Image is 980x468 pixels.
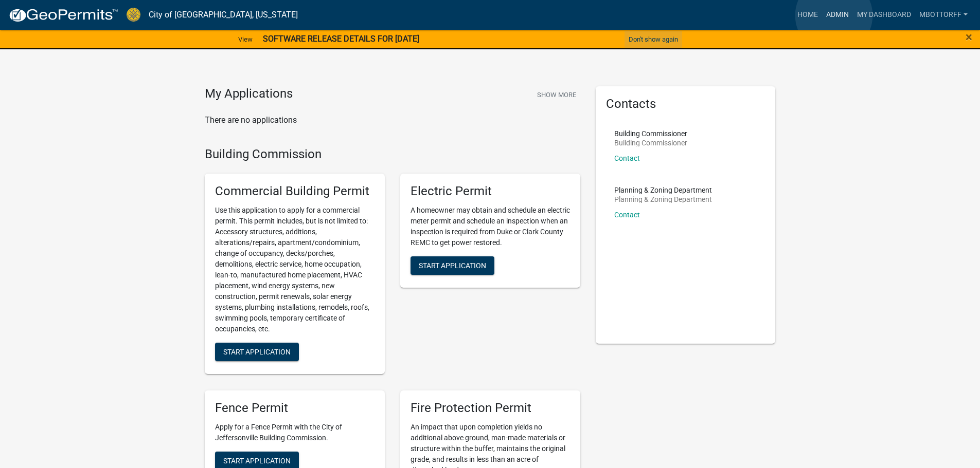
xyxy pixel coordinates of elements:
[614,139,687,146] p: Building Commissioner
[127,8,140,22] img: City of Jeffersonville, Indiana
[614,196,712,203] p: Planning & Zoning Department
[614,211,640,219] a: Contact
[215,422,375,443] p: Apply for a Fence Permit with the City of Jeffersonville Building Commission.
[606,97,765,111] h5: Contacts
[205,147,580,162] h4: Building Commission
[419,261,486,270] span: Start Application
[411,184,570,199] h5: Electric Permit
[614,130,687,137] p: Building Commissioner
[234,31,257,48] a: View
[853,5,915,25] a: My Dashboard
[411,401,570,416] h5: Fire Protection Permit
[411,205,570,248] p: A homeowner may obtain and schedule an electric meter permit and schedule an inspection when an i...
[223,456,291,464] span: Start Application
[411,256,494,275] button: Start Application
[966,31,972,43] button: Close
[205,86,293,102] h4: My Applications
[205,114,580,126] p: There are no applications
[149,6,298,24] a: City of [GEOGRAPHIC_DATA], [US_STATE]
[223,348,291,356] span: Start Application
[263,34,419,44] strong: SOFTWARE RELEASE DETAILS FOR [DATE]
[215,184,375,199] h5: Commercial Building Permit
[793,5,822,25] a: Home
[215,401,375,416] h5: Fence Permit
[614,154,640,162] a: Contact
[215,343,299,361] button: Start Application
[822,5,853,25] a: Admin
[215,205,375,334] p: Use this application to apply for a commercial permit. This permit includes, but is not limited t...
[533,86,580,103] button: Show More
[966,30,972,44] span: ×
[915,5,972,25] a: Mbottorff
[625,31,682,48] button: Don't show again
[614,186,712,194] p: Planning & Zoning Department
